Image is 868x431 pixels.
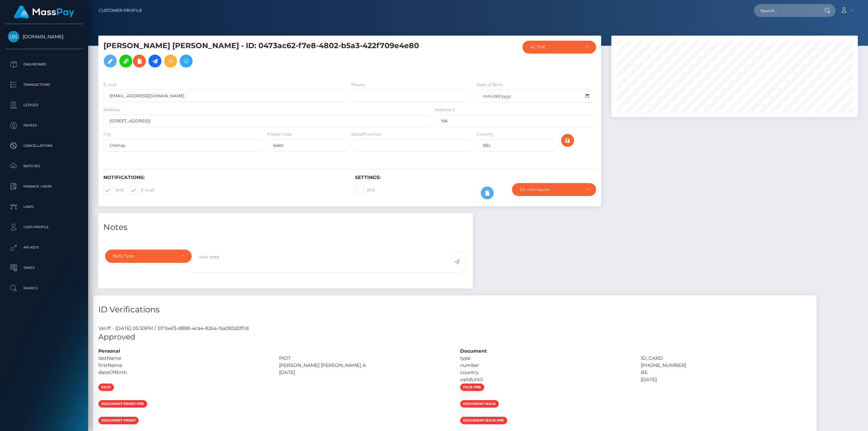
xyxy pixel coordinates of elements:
label: City [103,131,112,137]
img: 51c4ce81-e45a-4e86-a295-362e17cdb874 [98,394,104,399]
div: [DATE] [636,376,816,383]
div: dateOfBirth [93,369,274,376]
p: API Keys [8,242,80,253]
label: Address [103,107,120,113]
label: Country [477,131,494,137]
a: Transactions [5,76,83,93]
p: Manage Users [8,181,80,192]
a: Dashboard [5,56,83,73]
span: face-pre [460,384,484,391]
p: Links [8,202,80,212]
p: Ledger [8,100,80,110]
button: Do not require [512,183,596,196]
div: type [455,355,636,362]
p: Cancellations [8,141,80,151]
strong: Personal [98,348,120,354]
h6: Settings: [355,175,596,180]
a: Ledger [5,97,83,114]
span: document-back [460,400,499,408]
span: face [98,384,114,391]
img: Unlockt.me [8,31,19,42]
a: Search [5,280,83,297]
p: Batches [8,161,80,171]
p: Taxes [8,263,80,273]
a: Cancellations [5,137,83,154]
div: ID_CARD [636,355,816,362]
p: User Profile [8,222,80,232]
label: 2FA [355,186,375,195]
label: E-mail [103,82,117,88]
a: Taxes [5,259,83,276]
button: Note Type [105,250,192,262]
div: Do not require [520,187,580,192]
a: Customer Profile [99,3,142,18]
a: Manage Users [5,178,83,195]
h4: ID Verifications [98,304,811,316]
span: document-back-pre [460,417,507,424]
label: Date of Birth [477,82,503,88]
label: Address 2 [435,107,455,113]
p: Payees [8,120,80,131]
div: [PHONE_NUMBER] [636,362,816,369]
label: Phone [351,82,365,88]
span: [DOMAIN_NAME] [5,34,83,40]
div: [PERSON_NAME] [PERSON_NAME] A [274,362,455,369]
img: MassPay Logo [14,5,74,19]
div: validUntil [455,376,636,383]
h5: Approved [98,332,811,342]
strong: Document [460,348,487,354]
div: [DATE] [274,369,455,376]
div: lastName [93,355,274,362]
input: Search... [754,4,818,17]
label: E-mail [129,186,154,195]
a: User Profile [5,219,83,236]
a: Batches [5,158,83,175]
div: ACTIVE [530,44,580,50]
button: ACTIVE [522,41,596,54]
label: State/Province [351,131,381,137]
img: 7bc24260-6fbb-4351-999d-736765e3299c [460,410,466,416]
h6: Notifications: [103,175,345,180]
a: Links [5,198,83,215]
a: Payees [5,117,83,134]
label: Postal Code [267,131,292,137]
div: PIOT [274,355,455,362]
div: firstName [93,362,274,369]
img: aa8ed54b-0ebc-4c9d-b060-e3716c22126d [98,410,104,416]
p: Search [8,283,80,293]
img: b8b98227-ba76-4fd4-a5a6-392f88d5cd8b [460,394,466,399]
div: country [455,369,636,376]
p: Transactions [8,80,80,90]
h4: Notes [103,221,468,233]
div: number [455,362,636,369]
a: API Keys [5,239,83,256]
a: Initiate Payout [149,55,161,67]
div: Note Type [113,253,176,259]
label: SMS [103,186,124,195]
div: Veriff - [DATE] 05:30PM / 31f7a4f3-d888-4ca4-826a-15a083d2ff1d [93,325,816,332]
div: BE [636,369,816,376]
span: document-front-pre [98,400,147,408]
span: document-front [98,417,139,424]
h5: [PERSON_NAME] [PERSON_NAME] - ID: 0473ac62-f7e8-4802-b5a3-422f709e4e80 [103,41,429,71]
p: Dashboard [8,59,80,70]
